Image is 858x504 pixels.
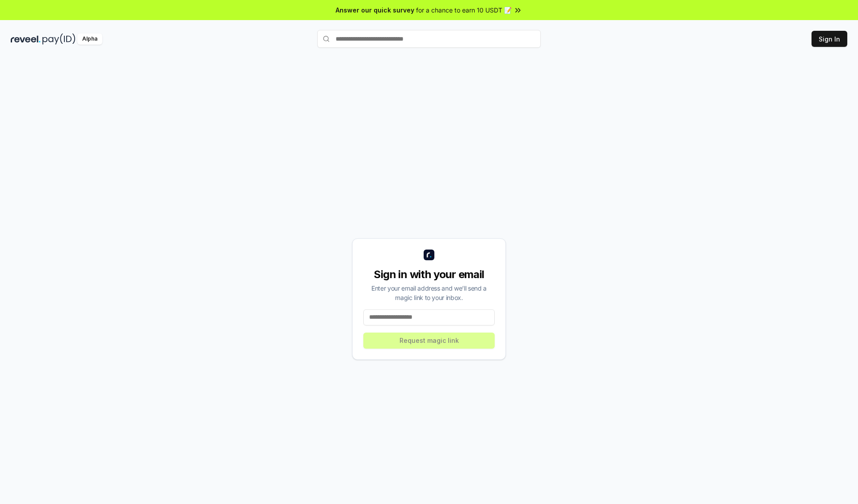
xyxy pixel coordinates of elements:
img: logo_small [424,250,434,260]
button: Sign In [812,31,847,47]
div: Enter your email address and we’ll send a magic link to your inbox. [363,283,495,302]
img: pay_id [42,33,76,45]
img: reveel_dark [11,33,41,45]
div: Sign in with your email [363,267,495,282]
span: Answer our quick survey [336,5,414,15]
div: Alpha [77,33,102,45]
span: for a chance to earn 10 USDT 📝 [416,5,512,15]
